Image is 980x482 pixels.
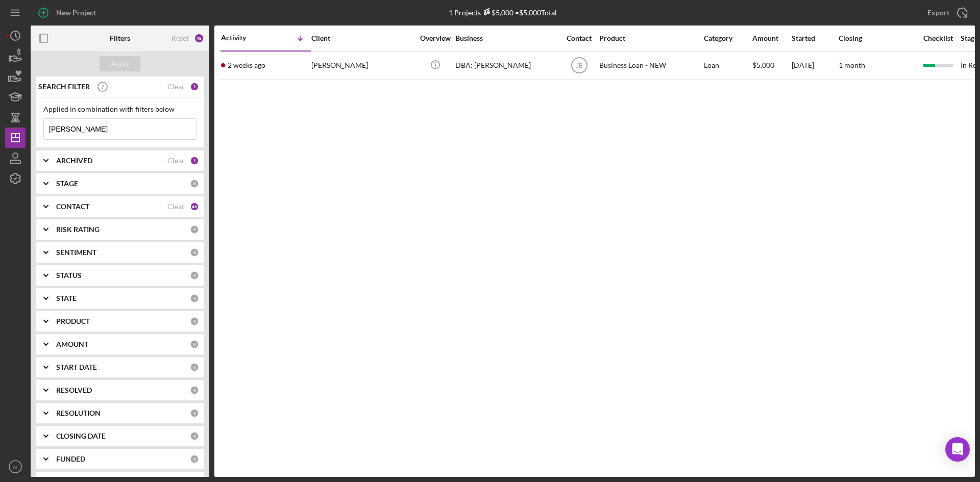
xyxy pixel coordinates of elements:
[190,156,199,165] div: 1
[190,454,199,464] div: 0
[190,82,199,91] div: 1
[194,33,204,43] div: 48
[56,363,97,371] b: START DATE
[190,317,199,326] div: 0
[945,437,970,462] div: Open Intercom Messenger
[56,202,89,211] b: CONTACT
[455,52,557,79] div: DBA: [PERSON_NAME]
[56,455,85,463] b: FUNDED
[56,271,82,280] b: STATUS
[917,3,975,23] button: Export
[56,225,100,234] b: RISK RATING
[56,432,106,440] b: CLOSING DATE
[111,56,130,71] div: Apply
[31,3,106,23] button: New Project
[56,317,90,325] b: PRODUCT
[599,34,701,42] div: Product
[56,157,92,165] b: ARCHIVED
[56,409,101,417] b: RESOLUTION
[190,294,199,303] div: 0
[704,52,751,79] div: Loan
[167,202,185,211] div: Clear
[56,340,88,348] b: AMOUNT
[449,8,557,17] div: 1 Projects • $5,000 Total
[221,34,266,42] div: Activity
[190,248,199,257] div: 0
[190,409,199,418] div: 0
[416,34,454,42] div: Overview
[190,225,199,234] div: 0
[5,456,26,477] button: IV
[56,3,96,23] div: New Project
[190,432,199,441] div: 0
[839,34,915,42] div: Closing
[916,34,960,42] div: Checklist
[752,61,774,69] span: $5,000
[38,83,90,91] b: SEARCH FILTER
[455,34,557,42] div: Business
[190,363,199,372] div: 0
[704,34,751,42] div: Category
[190,271,199,280] div: 0
[575,62,582,69] text: JB
[792,52,838,79] div: [DATE]
[56,248,96,257] b: SENTIMENT
[190,340,199,349] div: 0
[190,202,199,211] div: 46
[43,105,197,113] div: Applied in combination with filters below
[599,52,701,79] div: Business Loan - NEW
[839,61,865,69] time: 1 month
[560,34,598,42] div: Contact
[228,61,265,69] time: 2025-09-05 16:35
[13,464,18,470] text: IV
[110,34,130,42] b: Filters
[190,179,199,188] div: 0
[311,34,413,42] div: Client
[167,83,185,91] div: Clear
[481,8,513,17] div: $5,000
[56,386,92,394] b: RESOLVED
[190,386,199,395] div: 0
[927,3,949,23] div: Export
[100,56,140,71] button: Apply
[56,294,77,302] b: STATE
[792,34,838,42] div: Started
[311,52,413,79] div: [PERSON_NAME]
[167,157,185,165] div: Clear
[752,34,791,42] div: Amount
[56,180,78,188] b: STAGE
[171,34,189,42] div: Reset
